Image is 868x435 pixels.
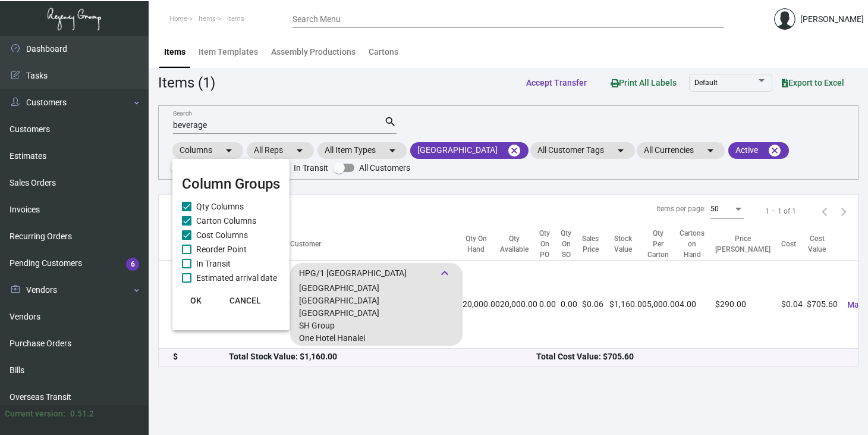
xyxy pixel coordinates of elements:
span: CANCEL [229,296,261,305]
div: Current version: [5,408,65,420]
span: OK [190,296,202,305]
span: Qty Columns [196,199,244,214]
span: Estimated arrival date [196,271,277,285]
span: In Transit [196,256,231,271]
span: Cost Columns [196,228,248,242]
button: CANCEL [220,290,271,311]
span: Carton Columns [196,214,256,228]
button: OK [177,290,215,311]
span: Reorder Point [196,242,247,256]
mat-card-title: Column Groups [182,173,280,195]
div: 0.51.2 [70,408,94,420]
